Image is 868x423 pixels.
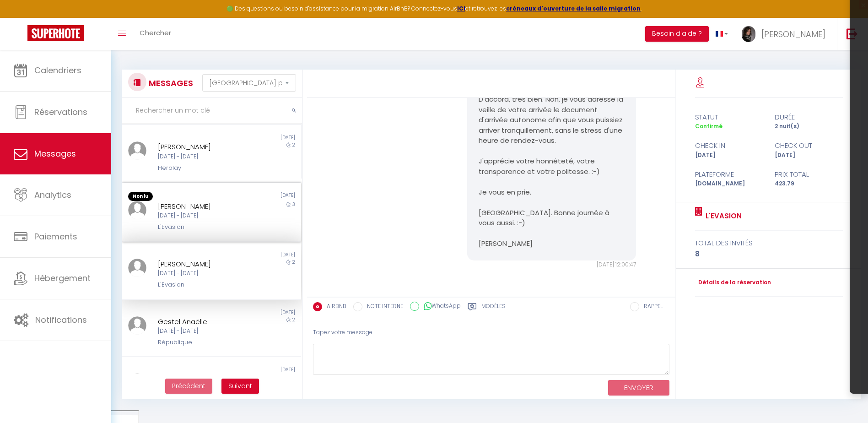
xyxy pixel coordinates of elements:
div: [PERSON_NAME] [158,141,250,152]
div: L'Evasion [158,222,250,232]
div: [PERSON_NAME] [158,259,250,270]
img: ... [128,141,146,160]
span: Réservations [34,106,87,118]
span: 3 [292,201,295,208]
label: AIRBNB [322,302,346,312]
span: Précédent [172,381,205,390]
img: ... [128,316,146,335]
span: 4 [292,374,295,380]
span: Hébergement [34,272,91,284]
div: v 4.0.25 [26,15,45,22]
div: [DATE] [689,151,769,160]
button: Ouvrir le widget de chat LiveChat [7,4,35,31]
span: Analytics [34,189,71,201]
button: Previous [165,379,212,394]
div: [DATE] - [DATE] [158,269,250,278]
span: Paiements [34,231,77,242]
div: [PERSON_NAME] [158,374,250,385]
div: République [158,338,250,347]
div: 2 nuit(s) [769,122,849,131]
div: durée [769,112,849,123]
div: 8 [695,249,843,260]
div: Herblay [158,163,250,173]
img: Super Booking [27,25,84,41]
div: [DATE] 12:00:47 [467,260,636,269]
input: Rechercher un mot clé [122,98,302,124]
img: ... [128,374,146,392]
div: [DATE] [211,251,301,259]
span: Non lu [128,192,153,201]
span: Messages [34,148,76,159]
button: ENVOYER [608,380,669,396]
div: [PERSON_NAME] [158,201,250,212]
img: logo_orange.svg [15,15,22,22]
a: Chercher [133,18,178,50]
div: check in [689,140,769,151]
div: Gestel Anaëlle [158,316,250,327]
span: Suivant [228,381,252,390]
span: Notifications [35,314,87,325]
button: Next [221,379,259,394]
div: 423.79 [769,179,849,188]
div: [DATE] - [DATE] [158,211,250,220]
div: L'Evasion [158,280,250,289]
img: ... [128,259,146,277]
div: Domaine: [DOMAIN_NAME] [24,24,103,31]
div: [DOMAIN_NAME] [689,179,769,188]
img: website_grey.svg [15,24,22,31]
span: Confirmé [695,122,722,130]
div: [DATE] - [DATE] [158,152,250,161]
a: créneaux d'ouverture de la salle migration [506,5,641,12]
label: RAPPEL [639,302,663,312]
div: total des invités [695,238,843,249]
div: Prix total [769,169,849,180]
span: 2 [292,316,295,323]
button: Besoin d'aide ? [645,26,709,42]
div: Tapez votre message [313,321,669,344]
div: Domaine [47,54,70,60]
span: [PERSON_NAME] [761,28,825,40]
div: [DATE] - [DATE] [158,327,250,336]
div: statut [689,112,769,123]
img: tab_keywords_by_traffic_grey.svg [104,53,111,60]
img: ... [742,26,755,42]
div: [DATE] [211,366,301,374]
label: NOTE INTERNE [362,302,403,312]
span: 2 [292,141,295,148]
a: L'Evasion [702,211,742,222]
div: [DATE] [211,309,301,316]
div: [DATE] [211,192,301,201]
span: Chercher [140,28,171,38]
div: [DATE] [769,151,849,160]
div: check out [769,140,849,151]
img: tab_domain_overview_orange.svg [37,53,44,60]
h3: MESSAGES [146,73,193,93]
a: ICI [457,5,465,12]
a: ... [PERSON_NAME] [735,18,837,50]
span: 2 [292,259,295,266]
label: Modèles [481,302,506,314]
div: Plateforme [689,169,769,180]
div: [DATE] [211,134,301,141]
img: ... [128,201,146,219]
a: Détails de la réservation [695,278,771,287]
label: WhatsApp [419,302,461,312]
div: Mots-clés [114,54,140,60]
img: logout [846,28,858,39]
span: Calendriers [34,65,81,76]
